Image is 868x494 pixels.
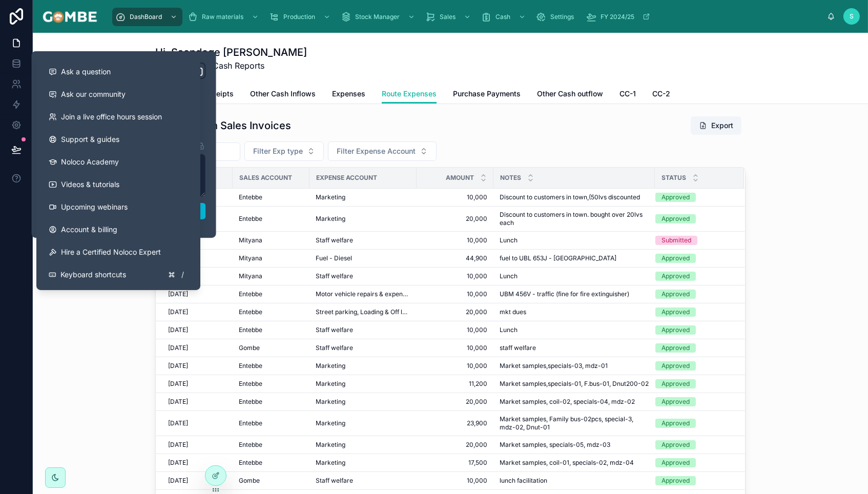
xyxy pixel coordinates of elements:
[107,6,827,28] div: scrollable content
[61,224,117,235] span: Account & billing
[184,8,264,26] a: Raw materials
[533,8,581,26] a: Settings
[423,419,487,427] span: 23,900
[239,215,262,223] span: Entebbe
[40,60,196,83] button: Ask a question
[316,290,410,298] span: Motor vehicle repairs & expenses
[337,146,416,156] span: Filter Expense Account
[112,8,182,26] a: DashBoard
[500,174,521,182] span: Notes
[446,174,474,182] span: Amount
[316,398,345,406] span: Marketing
[179,271,187,279] span: /
[662,343,690,353] div: Approved
[239,290,262,298] span: Entebbe
[652,89,670,99] span: CC-2
[168,459,188,467] span: [DATE]
[423,459,487,467] span: 17,500
[41,8,99,25] img: App logo
[500,308,526,316] span: mkt dues
[537,89,603,99] span: Other Cash outflow
[40,263,196,286] button: Keyboard shortcuts/
[61,179,119,190] span: Videos & tutorials
[239,308,262,316] span: Entebbe
[168,362,188,370] span: [DATE]
[422,8,476,26] a: Sales
[168,380,188,388] span: [DATE]
[478,8,531,26] a: Cash
[61,247,161,257] span: Hire a Certified Noloco Expert
[168,441,188,449] span: [DATE]
[61,202,128,212] span: Upcoming webinars
[203,89,234,99] span: Receipts
[423,308,487,316] span: 20,000
[283,13,315,21] span: Production
[601,13,634,21] span: FY 2024/25
[423,441,487,449] span: 20,000
[382,85,437,104] a: Route Expenses
[423,398,487,406] span: 20,000
[500,441,610,449] span: Market samples, specials-05, mdz-03
[316,459,345,467] span: Marketing
[253,146,303,156] span: Filter Exp type
[652,85,670,105] a: CC-2
[662,174,686,182] span: Status
[239,344,260,352] span: Gombe
[500,380,649,388] span: Market samples,specials-01, F.bus-01, Dnut200-02
[316,380,345,388] span: Marketing
[239,380,262,388] span: Entebbe
[61,89,126,99] span: Ask our community
[202,13,243,21] span: Raw materials
[662,379,690,388] div: Approved
[40,151,196,173] a: Noloco Academy
[500,344,536,352] span: staff welfare
[155,118,291,133] h1: Expenses on Sales Invoices
[662,307,690,317] div: Approved
[239,477,260,485] span: Gombe
[500,477,547,485] span: lunch facilitation
[316,174,377,182] span: Expense Account
[155,59,307,72] span: Take a look at Cash Reports
[453,89,521,99] span: Purchase Payments
[500,193,640,201] span: Discount to customers in town,(50lvs discounted
[168,344,188,352] span: [DATE]
[500,415,649,431] span: Market samples, Family bus-02pcs, special-3, mdz-02, Dnut-01
[316,215,345,223] span: Marketing
[266,8,336,26] a: Production
[423,477,487,485] span: 10,000
[40,218,196,241] a: Account & billing
[423,362,487,370] span: 10,000
[662,325,690,335] div: Approved
[316,193,345,201] span: Marketing
[316,344,353,352] span: Staff welfare
[662,272,690,281] div: Approved
[40,196,196,218] a: Upcoming webinars
[440,13,456,21] span: Sales
[250,85,316,105] a: Other Cash Inflows
[423,236,487,244] span: 10,000
[155,45,307,59] h1: Hi, Ssendege [PERSON_NAME]
[168,398,188,406] span: [DATE]
[316,236,353,244] span: Staff welfare
[203,85,234,105] a: Receipts
[316,254,352,262] span: Fuel - Diesel
[423,254,487,262] span: 44,900
[316,477,353,485] span: Staff welfare
[168,419,188,427] span: [DATE]
[316,308,410,316] span: Street parking, Loading & Off loading
[550,13,574,21] span: Settings
[662,290,690,299] div: Approved
[662,397,690,406] div: Approved
[61,67,111,77] span: Ask a question
[338,8,420,26] a: Stock Manager
[500,236,518,244] span: Lunch
[239,326,262,334] span: Entebbe
[500,211,649,227] span: Discount to customers in town. bought over 20lvs each
[423,272,487,280] span: 10,000
[168,290,188,298] span: [DATE]
[423,326,487,334] span: 10,000
[662,236,691,245] div: Submitted
[500,290,629,298] span: UBM 456V - traffic (fine for fire extinguisher)
[60,270,126,280] span: Keyboard shortcuts
[168,308,188,316] span: [DATE]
